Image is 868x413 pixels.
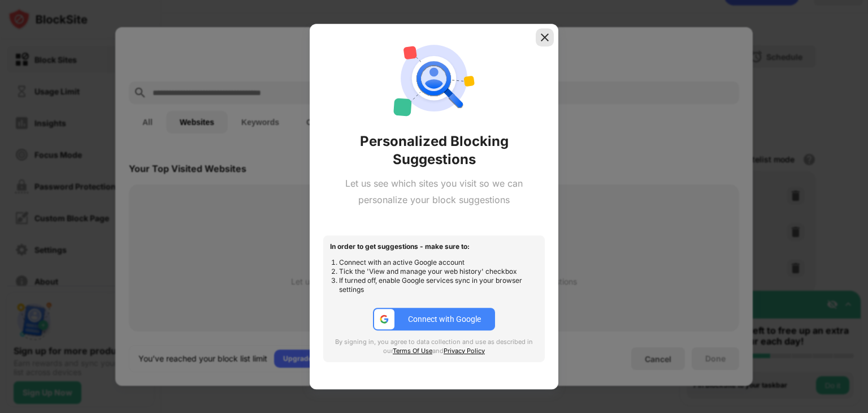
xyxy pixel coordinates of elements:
[393,347,432,355] a: Terms Of Use
[330,242,538,251] div: In order to get suggestions - make sure to:
[339,267,538,276] li: Tick the 'View and manage your web history' checkbox
[323,132,545,169] div: Personalized Blocking Suggestions
[339,258,538,267] li: Connect with an active Google account
[393,37,475,119] img: personal-suggestions.svg
[408,315,481,324] div: Connect with Google
[373,308,495,330] button: google-icConnect with Google
[432,347,444,355] span: and
[379,314,389,324] img: google-ic
[335,338,533,355] span: By signing in, you agree to data collection and use as described in our
[339,276,538,294] li: If turned off, enable Google services sync in your browser settings
[323,175,545,208] div: Let us see which sites you visit so we can personalize your block suggestions
[444,347,485,355] a: Privacy Policy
